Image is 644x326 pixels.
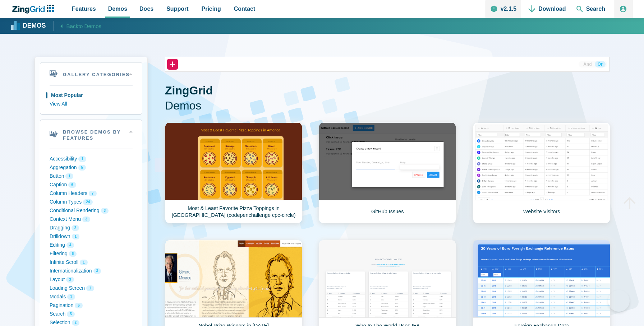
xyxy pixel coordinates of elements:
button: Column Headers 7 [50,189,133,198]
button: Filtering 6 [50,250,133,258]
span: Contact [234,4,256,14]
button: Context Menu 3 [50,215,133,224]
button: Column Types 24 [50,198,133,206]
span: Demos [108,4,127,14]
button: Dragging 2 [50,224,133,232]
strong: ZingGrid [165,84,213,97]
button: Drilldown 1 [50,232,133,241]
button: Infinite Scroll 1 [50,258,133,267]
a: Demos [12,20,46,31]
span: Support [166,4,188,14]
button: Aggregation 5 [50,163,133,172]
button: Loading Screen 1 [50,284,133,293]
button: Accessibility 1 [50,155,133,163]
button: Editing 4 [50,241,133,250]
button: Conditional Rendering 3 [50,206,133,215]
button: Search 5 [50,310,133,318]
a: ZingChart Logo. Click to return to the homepage [11,5,58,14]
strong: Demos [23,23,46,29]
button: Internationalization 3 [50,267,133,275]
a: Backto Demos [53,21,102,31]
span: Docs [139,4,153,14]
span: Pricing [202,4,221,14]
span: to Demos [78,23,101,29]
a: GitHub Issues [319,122,456,223]
button: View All [50,100,133,108]
button: + [167,59,178,70]
span: Demos [165,98,609,113]
a: Website Visitors [473,122,610,223]
button: Or [595,61,606,67]
button: Layout 3 [50,275,133,284]
a: Most & Least Favorite Pizza Toppings in [GEOGRAPHIC_DATA] (codepenchallenge cpc-circle) [165,122,302,223]
button: Modals 1 [50,293,133,301]
span: Features [72,4,96,14]
button: Most Popular [50,91,133,100]
span: Back [66,22,102,31]
iframe: Toggle Customer Support [608,290,630,312]
button: Caption 6 [50,181,133,189]
summary: Gallery Categories [40,62,142,85]
button: Pagination 6 [50,301,133,310]
button: Button 1 [50,172,133,181]
button: And [580,61,594,67]
summary: Browse Demos By Features [40,120,142,149]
